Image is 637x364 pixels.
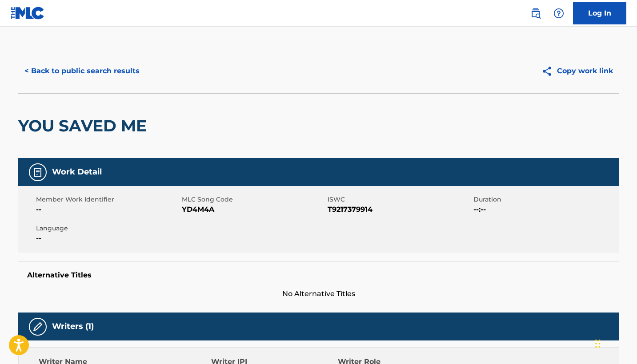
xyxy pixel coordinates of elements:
[11,7,45,20] img: MLC Logo
[18,289,619,299] span: No Alternative Titles
[36,224,180,233] span: Language
[182,204,325,215] span: YD4M4A
[541,66,557,77] img: Copy work link
[595,330,601,357] div: Drag
[530,8,541,19] img: search
[535,60,619,82] button: Copy work link
[527,4,545,22] a: Public Search
[553,8,564,19] img: help
[328,204,471,215] span: T9217379914
[593,321,637,364] iframe: Chat Widget
[550,4,568,22] div: Help
[473,195,617,204] span: Duration
[27,271,610,280] h5: Alternative Titles
[328,195,471,204] span: ISWC
[32,321,43,332] img: Writers
[36,204,180,215] span: --
[36,233,180,244] span: --
[32,167,43,178] img: Work Detail
[18,60,146,82] button: < Back to public search results
[573,2,626,24] a: Log In
[182,195,325,204] span: MLC Song Code
[52,167,102,177] h5: Work Detail
[18,116,151,136] h2: YOU SAVED ME
[36,195,180,204] span: Member Work Identifier
[52,321,94,332] h5: Writers (1)
[473,204,617,215] span: --:--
